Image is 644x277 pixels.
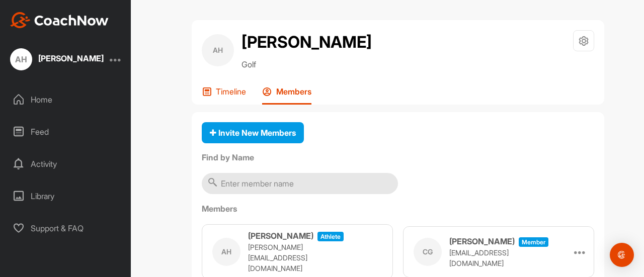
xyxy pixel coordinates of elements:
h3: [PERSON_NAME] [449,235,515,247]
div: [PERSON_NAME] [38,54,104,62]
div: Library [6,183,126,209]
h2: [PERSON_NAME] [242,30,372,54]
div: Open Intercom Messenger [610,243,634,267]
h3: [PERSON_NAME] [248,230,313,242]
div: AH [10,48,32,70]
div: Activity [6,151,126,176]
p: Members [276,86,311,97]
div: Home [6,87,126,112]
span: athlete [317,232,344,241]
label: Members [202,203,594,215]
input: Enter member name [202,173,398,194]
div: Feed [6,119,126,144]
img: CoachNow [10,12,109,28]
p: Timeline [216,86,246,97]
div: AH [212,238,240,266]
p: [EMAIL_ADDRESS][DOMAIN_NAME] [449,247,550,268]
p: Golf [242,58,372,70]
p: [PERSON_NAME][EMAIL_ADDRESS][DOMAIN_NAME] [248,242,349,273]
span: Member [519,237,548,247]
div: CG [414,238,442,266]
span: Invite New Members [210,128,296,138]
label: Find by Name [202,151,594,163]
button: Invite New Members [202,122,304,144]
div: Support & FAQ [6,216,126,241]
div: AH [202,34,234,66]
